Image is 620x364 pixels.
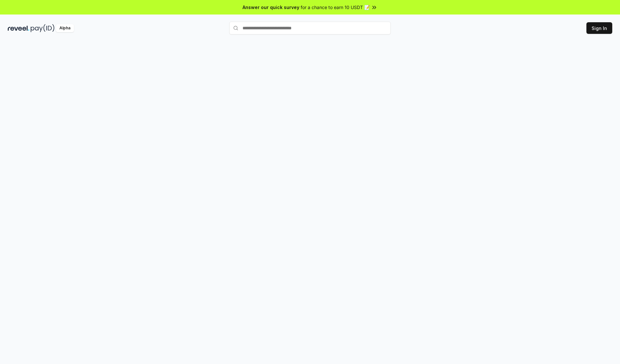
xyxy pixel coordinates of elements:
div: Alpha [56,24,74,32]
img: pay_id [31,24,55,32]
button: Sign In [586,22,612,34]
img: reveel_dark [8,24,29,32]
span: Answer our quick survey [243,4,299,11]
span: for a chance to earn 10 USDT 📝 [301,4,370,11]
